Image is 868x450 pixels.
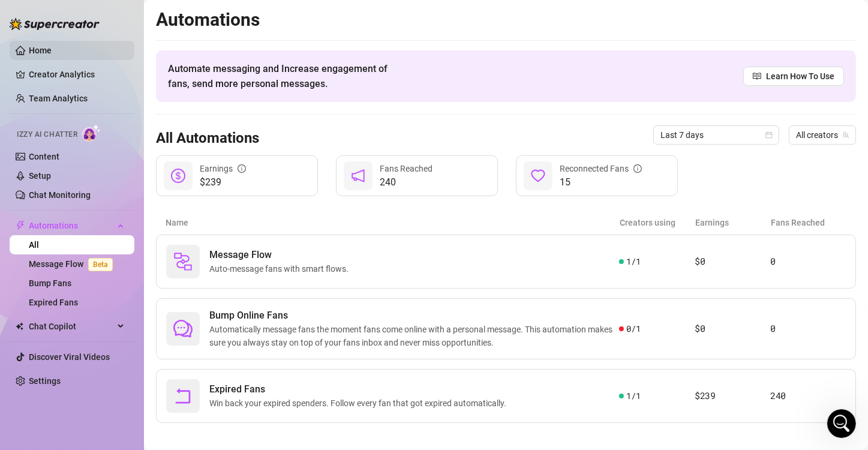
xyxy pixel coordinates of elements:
span: Message Flow [209,248,353,262]
span: Fans Reached [380,164,433,173]
div: joined the conversation [71,158,185,169]
span: thunderbolt [16,221,25,230]
a: Message FlowBeta [29,259,118,269]
article: 0 [770,254,846,269]
article: 240 [770,389,846,403]
button: Upload attachment [57,358,67,368]
button: Home [188,5,211,28]
img: logo-BBDzfeDw.svg [10,18,100,30]
article: Earnings [695,216,771,229]
p: Active [DATE] [58,15,111,27]
div: Can you text me when the issue is fixed? So i can go live with the flow again [53,296,221,332]
a: Setup [29,171,51,181]
span: 240 [380,175,433,190]
div: Reconnected Fans [560,162,642,175]
article: Creators using [620,216,695,229]
article: Fans Reached [771,216,846,229]
button: Send a message… [206,353,225,373]
img: AI Chatter [82,124,101,142]
h1: Giselle [58,6,90,15]
span: Chat Copilot [29,317,114,336]
span: rollback [173,386,193,406]
a: Expired Fans [29,298,78,307]
span: Automations [29,216,114,235]
img: Chat Copilot [16,322,23,331]
a: Team Analytics [29,94,88,103]
span: Beta [88,258,113,271]
article: 0 [770,322,846,336]
a: Creator Analytics [29,65,125,84]
div: Oh no, I’m really sorry to hear that the issue with the free previews getting deleted is still ha... [19,190,187,272]
span: 15 [560,175,642,190]
span: calendar [765,131,773,139]
img: Profile image for Giselle [34,7,53,26]
a: Bump Fans [29,278,71,288]
h2: Automations [156,8,856,31]
a: Settings [29,376,61,386]
img: Profile image for Giselle [56,157,68,169]
span: Learn How To Use [766,70,834,83]
article: $0 [695,322,770,336]
span: heart [531,169,545,183]
div: Close [211,5,232,26]
a: Chat Monitoring [29,190,91,200]
span: team [842,131,849,139]
a: Learn How To Use [743,67,844,86]
div: Jereminaa says… [10,289,230,349]
span: 1 / 1 [626,389,640,403]
a: Home [29,46,52,55]
span: comment [173,319,193,338]
button: go back [8,5,31,28]
span: Izzy AI Chatter [17,129,77,140]
iframe: Intercom live chat [827,409,856,438]
span: 0 / 1 [626,322,640,335]
span: Win back your expired spenders. Follow every fan that got expired automatically. [209,397,511,410]
b: Giselle [71,159,99,167]
span: All creators [796,126,849,144]
button: Emoji picker [19,358,28,368]
div: Giselle says… [10,155,230,183]
span: Last 7 days [660,126,772,144]
span: Automate messaging and Increase engagement of fans, send more personal messages. [168,61,399,91]
span: Auto-message fans with smart flows. [209,262,353,275]
span: info-circle [238,164,246,173]
span: Automatically message fans the moment fans come online with a personal message. This automation m... [209,323,619,349]
article: Name [166,216,620,229]
a: Discover Viral Videos [29,352,110,362]
span: 1 / 1 [626,255,640,268]
article: $0 [695,254,770,269]
img: svg%3e [173,252,193,271]
textarea: Message… [10,333,230,353]
div: Can you text me when the issue is fixed? So i can go live with the flow again [43,289,230,339]
span: read [753,72,761,80]
span: Bump Online Fans [209,308,619,323]
h3: All Automations [156,129,259,148]
div: Oh no, I’m really sorry to hear that the issue with the free previews getting deleted is still ha... [10,183,197,280]
div: Giselle says… [10,183,230,289]
span: info-circle [633,164,642,173]
span: dollar [171,169,185,183]
div: [DATE] [10,139,230,155]
button: Gif picker [38,358,47,368]
a: All [29,240,39,250]
div: Earnings [200,162,246,175]
div: And when i go in. Its gone [102,103,230,130]
div: And when i go in. Its gone [112,110,221,122]
span: $239 [200,175,246,190]
span: Expired Fans [209,382,511,397]
article: $239 [695,389,770,403]
a: Content [29,152,59,161]
div: Jereminaa says… [10,103,230,139]
span: notification [351,169,365,183]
